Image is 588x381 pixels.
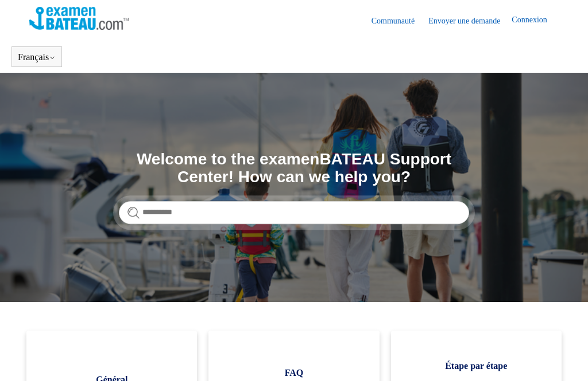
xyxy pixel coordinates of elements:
[226,366,362,380] span: FAQ
[550,343,579,372] div: Live chat
[119,201,469,224] input: Rechercher
[119,151,469,186] h1: Welcome to the examenBATEAU Support Center! How can we help you?
[29,7,129,30] img: Page d’accueil du Centre d’aide Examen Bateau
[428,15,512,27] a: Envoyer une demande
[18,52,56,62] button: Français
[512,14,558,28] a: Connexion
[372,15,426,27] a: Communauté
[408,359,544,373] span: Étape par étape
